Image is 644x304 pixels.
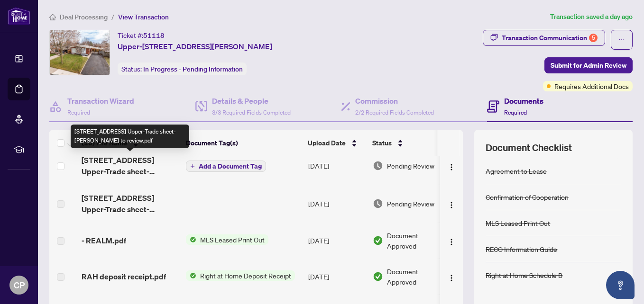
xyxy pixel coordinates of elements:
[387,161,434,171] span: Pending Review
[82,235,126,246] span: - REALM.pdf
[551,58,626,73] span: Submit for Admin Review
[82,192,178,215] span: [STREET_ADDRESS] Upper-Trade sheet-[PERSON_NAME] to review.pdf
[486,218,550,228] div: MLS Leased Print Out
[71,125,189,148] div: [STREET_ADDRESS] Upper-Trade sheet-[PERSON_NAME] to review.pdf
[118,30,165,41] div: Ticket #:
[387,198,434,209] span: Pending Review
[143,31,165,40] span: 51118
[82,154,178,177] span: [STREET_ADDRESS] Upper-Trade sheet-[PERSON_NAME] to review.pdf
[14,278,25,292] span: CP
[304,223,369,259] td: [DATE]
[212,95,291,107] h4: Details & People
[67,109,90,116] span: Required
[448,163,455,171] img: Logo
[444,196,459,211] button: Logo
[304,130,368,156] th: Upload Date
[118,63,247,75] div: Status:
[355,95,434,107] h4: Commission
[50,30,110,75] img: IMG-40757243_1.jpg
[444,233,459,248] button: Logo
[373,235,383,246] img: Document Status
[118,13,169,21] span: View Transaction
[355,109,434,116] span: 2/2 Required Fields Completed
[554,81,629,91] span: Requires Additional Docs
[387,266,446,287] span: Document Approved
[368,130,449,156] th: Status
[67,95,134,107] h4: Transaction Wizard
[589,34,598,42] div: 5
[373,198,383,209] img: Document Status
[448,238,455,246] img: Logo
[186,161,266,172] button: Add a Document Tag
[486,166,547,176] div: Agreement to Lease
[483,30,605,46] button: Transaction Communication5
[486,270,562,280] div: Right at Home Schedule B
[448,201,455,209] img: Logo
[486,244,557,254] div: RECO Information Guide
[448,274,455,282] img: Logo
[304,147,369,185] td: [DATE]
[486,192,569,202] div: Confirmation of Cooperation
[111,11,114,22] li: /
[372,138,392,148] span: Status
[308,138,346,148] span: Upload Date
[190,164,195,169] span: plus
[60,13,108,21] span: Deal Processing
[504,109,527,116] span: Required
[186,270,295,281] button: Status IconRight at Home Deposit Receipt
[373,161,383,171] img: Document Status
[82,271,166,282] span: RAH deposit receipt.pdf
[8,7,30,25] img: logo
[444,158,459,173] button: Logo
[544,57,633,73] button: Submit for Admin Review
[606,271,635,299] button: Open asap
[504,95,543,107] h4: Documents
[486,141,572,154] span: Document Checklist
[196,234,268,245] span: MLS Leased Print Out
[143,65,243,73] span: In Progress - Pending Information
[373,271,383,282] img: Document Status
[618,36,625,43] span: ellipsis
[304,185,369,223] td: [DATE]
[550,11,633,22] article: Transaction saved a day ago
[186,234,268,245] button: Status IconMLS Leased Print Out
[186,270,196,281] img: Status Icon
[212,109,291,116] span: 3/3 Required Fields Completed
[118,41,272,52] span: Upper-[STREET_ADDRESS][PERSON_NAME]
[304,259,369,295] td: [DATE]
[196,270,295,281] span: Right at Home Deposit Receipt
[49,14,56,20] span: home
[387,230,446,251] span: Document Approved
[182,130,304,156] th: Document Tag(s)
[444,269,459,284] button: Logo
[186,234,196,245] img: Status Icon
[502,30,598,45] div: Transaction Communication
[199,163,262,170] span: Add a Document Tag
